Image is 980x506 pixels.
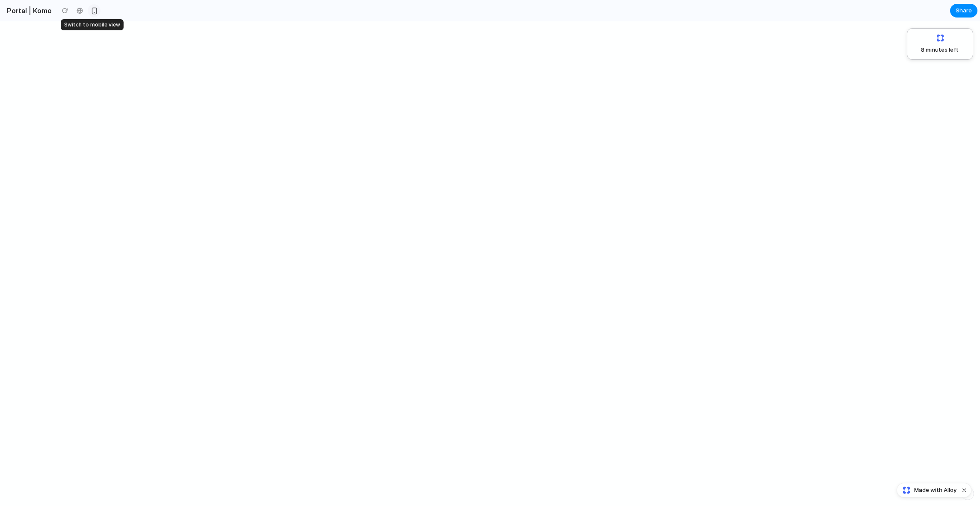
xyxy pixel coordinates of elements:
[959,485,969,495] button: Dismiss watermark
[61,19,124,30] div: Switch to mobile view
[914,486,956,494] span: Made with Alloy
[897,486,957,494] a: Made with Alloy
[915,46,959,54] span: 8 minutes left
[950,4,977,18] button: Share
[956,6,972,15] span: Share
[3,6,52,16] h2: Portal | Komo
